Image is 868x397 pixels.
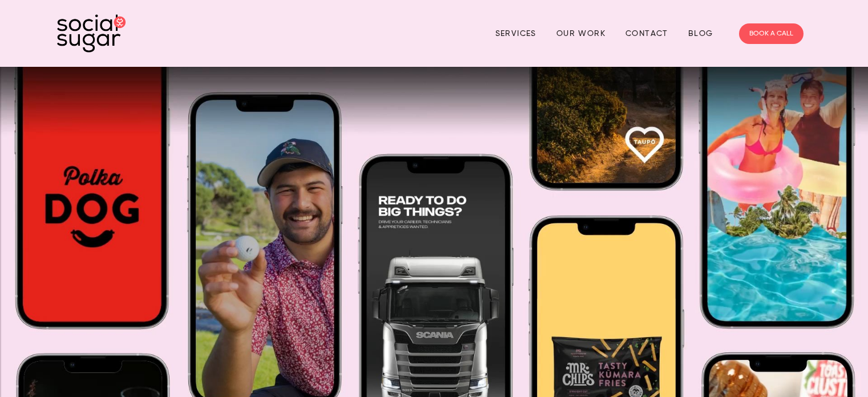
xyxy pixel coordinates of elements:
a: Blog [688,25,713,42]
a: Contact [625,25,668,42]
a: BOOK A CALL [739,23,804,44]
a: Services [495,25,536,42]
a: Our Work [556,25,605,42]
img: SocialSugar [57,14,126,53]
